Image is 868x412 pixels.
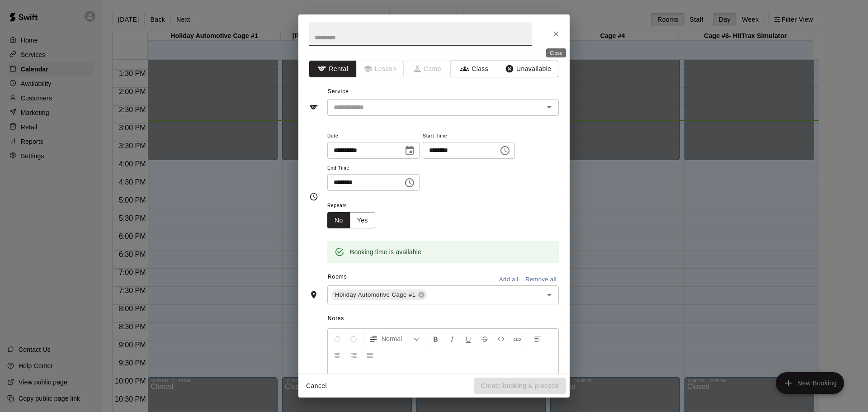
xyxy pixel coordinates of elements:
div: Holiday Automotive Cage #1 [331,289,427,300]
button: Unavailable [498,61,558,77]
div: outlined button group [327,212,375,229]
button: Undo [330,331,345,347]
span: End Time [327,162,420,175]
button: Insert Code [493,331,509,347]
span: Holiday Automotive Cage #1 [331,290,420,299]
button: Cancel [302,378,331,394]
button: Format Bold [428,331,443,347]
button: Rental [309,61,357,77]
button: Justify Align [362,347,377,363]
span: Rooms [328,274,347,280]
button: Remove all [523,273,559,287]
button: No [327,212,350,229]
div: Booking time is available [350,244,421,260]
button: Insert Link [509,331,525,347]
button: Open [543,289,556,301]
div: Close [546,48,566,57]
span: Start Time [423,130,515,142]
span: Lessons must be created in the Services page first [357,61,404,77]
button: Close [548,26,564,42]
button: Open [543,101,556,114]
span: Service [328,88,349,95]
button: Format Underline [461,331,476,347]
button: Add all [494,273,523,287]
button: Choose date, selected date is Aug 12, 2025 [401,142,419,160]
span: Repeats [327,200,382,212]
span: Date [327,130,420,142]
button: Center Align [330,347,345,363]
button: Choose time, selected time is 4:15 PM [496,142,514,160]
span: Notes [328,312,559,326]
button: Class [451,61,498,77]
button: Yes [350,212,375,229]
button: Right Align [346,347,361,363]
span: Camps can only be created in the Services page [404,61,451,77]
svg: Rooms [309,290,318,299]
button: Redo [346,331,361,347]
span: Normal [382,334,413,343]
button: Format Italics [444,331,460,347]
button: Choose time, selected time is 4:45 PM [401,174,419,192]
button: Format Strikethrough [477,331,492,347]
svg: Service [309,103,318,112]
button: Left Align [530,331,545,347]
button: Formatting Options [365,331,424,347]
svg: Timing [309,192,318,201]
